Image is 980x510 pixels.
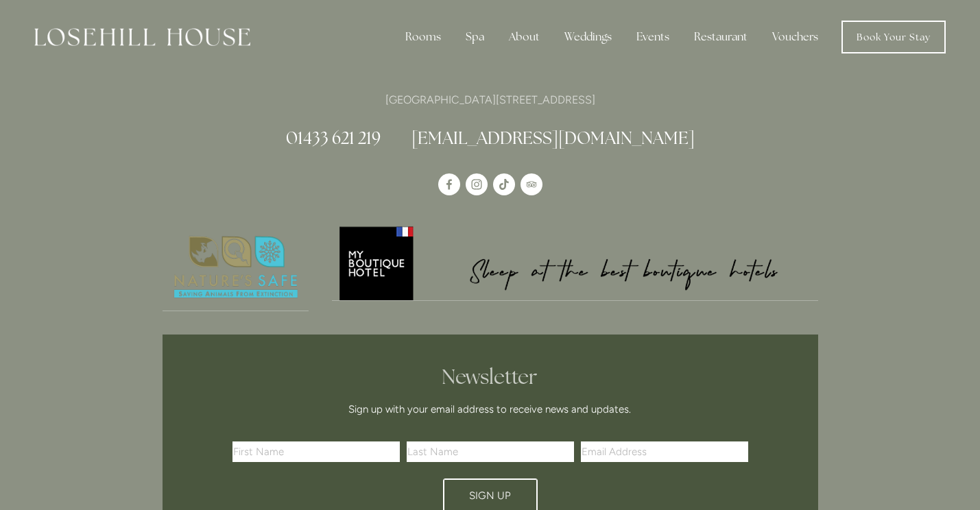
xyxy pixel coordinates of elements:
a: Instagram [466,173,488,195]
input: First Name [232,441,400,462]
p: [GEOGRAPHIC_DATA][STREET_ADDRESS] [163,90,818,109]
h2: Newsletter [237,365,743,389]
img: Losehill House [34,28,250,46]
div: About [498,23,551,51]
a: [EMAIL_ADDRESS][DOMAIN_NAME] [411,127,695,149]
a: Book Your Stay [841,21,946,53]
div: Events [625,23,680,51]
a: My Boutique Hotel - Logo [332,224,818,301]
div: Spa [455,23,495,51]
img: Nature's Safe - Logo [163,224,309,311]
input: Last Name [407,441,574,462]
input: Email Address [581,441,748,462]
img: My Boutique Hotel - Logo [332,224,818,300]
p: Sign up with your email address to receive news and updates. [237,401,743,417]
a: Nature's Safe - Logo [163,224,309,311]
a: 01433 621 219 [286,127,381,149]
span: Sign Up [469,489,511,502]
a: TripAdvisor [521,173,542,195]
div: Rooms [394,23,452,51]
a: Vouchers [761,23,829,51]
a: TikTok [493,173,515,195]
div: Weddings [553,23,623,51]
a: Losehill House Hotel & Spa [438,173,460,195]
div: Restaurant [683,23,758,51]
